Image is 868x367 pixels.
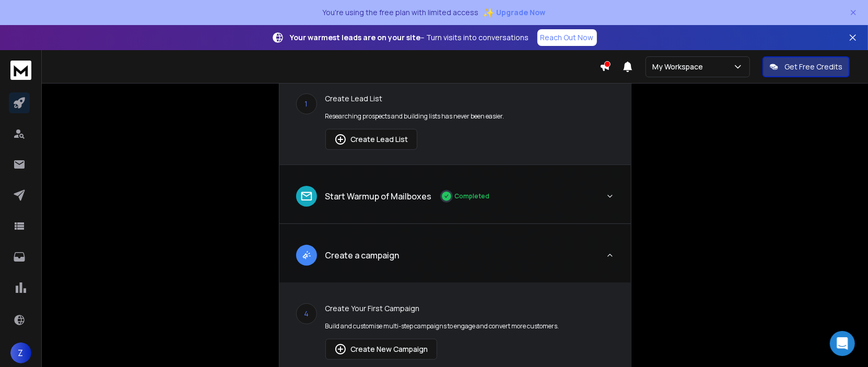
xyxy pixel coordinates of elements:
[279,177,631,223] button: leadStart Warmup of MailboxesCompleted
[325,303,559,314] p: Create Your First Campaign
[541,32,594,43] p: Reach Out Now
[325,322,559,330] p: Build and customise multi-step campaigns to engage and convert more customers.
[279,79,631,164] div: leadImport to Lead list
[290,32,529,43] p: – Turn visits into conversations
[325,129,417,150] button: Create Lead List
[483,2,546,23] button: ✨Upgrade Now
[497,7,546,18] span: Upgrade Now
[300,248,313,262] img: lead
[10,342,31,363] button: Z
[325,112,614,121] p: Researching prospects and building lists has never been easier.
[296,303,317,324] div: 4
[652,62,707,72] p: My Workspace
[10,61,31,80] img: logo
[763,56,850,77] button: Get Free Credits
[323,7,479,18] p: You're using the free plan with limited access
[483,5,495,20] span: ✨
[325,190,432,203] p: Start Warmup of Mailboxes
[279,236,631,282] button: leadCreate a campaign
[325,339,437,360] button: Create New Campaign
[290,32,421,42] strong: Your warmest leads are on your site
[325,249,400,262] p: Create a campaign
[455,192,490,200] p: Completed
[784,62,842,72] p: Get Free Credits
[334,133,347,146] img: lead
[300,190,313,203] img: lead
[325,93,614,104] p: Create Lead List
[334,343,347,356] img: lead
[537,29,597,46] a: Reach Out Now
[830,331,855,356] div: Open Intercom Messenger
[296,93,317,114] div: 1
